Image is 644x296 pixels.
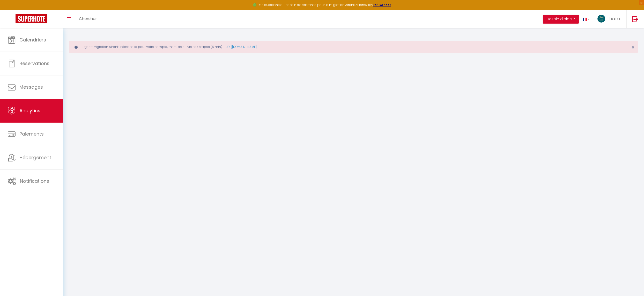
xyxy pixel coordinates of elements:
span: Tiam [609,15,620,22]
img: ... [597,15,605,23]
a: Chercher [75,10,101,28]
span: Paiements [19,131,44,137]
img: logout [632,16,638,22]
a: ... Tiam [594,10,626,28]
span: Hébergement [19,154,51,161]
a: >>> ICI <<<< [373,3,391,7]
div: Urgent : Migration Airbnb nécessaire pour votre compte, merci de suivre ces étapes (5 min) - [69,41,638,53]
span: Notifications [20,178,49,184]
img: Super Booking [16,14,47,23]
span: Analytics [19,107,40,114]
span: Chercher [79,16,97,21]
a: [URL][DOMAIN_NAME] [225,45,257,49]
span: Réservations [19,60,49,67]
button: Besoin d'aide ? [543,15,579,24]
span: × [632,44,634,51]
span: Calendriers [19,37,46,43]
button: Close [632,45,634,50]
span: Messages [19,84,43,90]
